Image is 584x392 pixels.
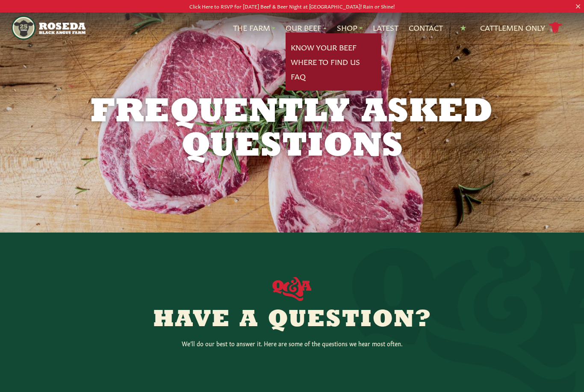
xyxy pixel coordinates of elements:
p: Click Here to RSVP for [DATE] Beef & Beer Night at [GEOGRAPHIC_DATA]! Rain or Shine! [29,2,555,11]
img: https://roseda.com/wp-content/uploads/2021/05/roseda-25-header.png [12,16,86,40]
p: We’ll do our best to answer it. Here are some of the questions we hear most often. [155,339,429,348]
a: The Farm [233,22,275,33]
a: Cattlemen Only [480,21,562,35]
h2: Have a Question? [128,308,456,332]
a: Know Your Beef [291,42,357,53]
a: FAQ [291,71,306,82]
a: Latest [373,22,398,33]
a: Contact [409,22,443,33]
nav: Main Navigation [12,12,572,43]
a: Where To Find Us [291,56,360,68]
a: Shop [337,22,363,33]
a: Our Beef [286,22,327,33]
h1: Frequently Asked Questions [73,96,511,164]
